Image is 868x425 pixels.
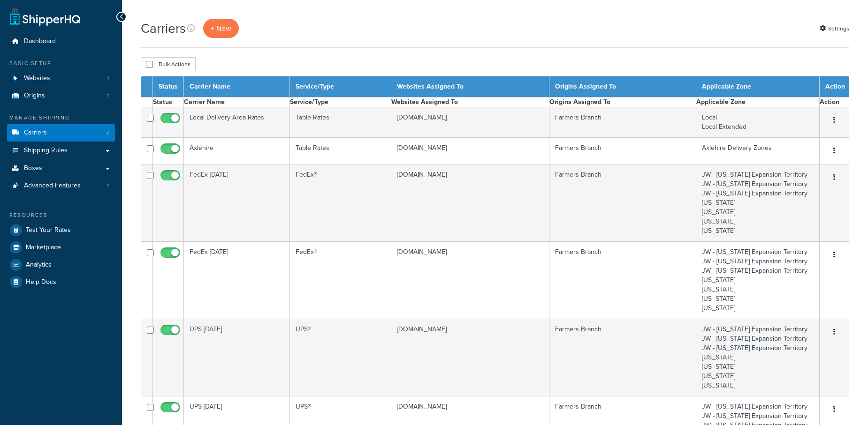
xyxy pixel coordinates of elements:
td: Local Delivery Area Rates [184,107,290,138]
td: Farmers Branch [549,242,696,319]
td: Farmers Branch [549,107,696,138]
span: Dashboard [24,37,56,45]
td: Farmers Branch [549,138,696,164]
span: 7 [106,129,109,137]
td: [DOMAIN_NAME] [391,107,549,138]
span: Analytics [26,261,52,269]
td: JW - [US_STATE] Expansion Territory JW - [US_STATE] Expansion Territory JW - [US_STATE] Expansion... [696,319,820,396]
a: Settings [820,22,849,35]
th: Service/Type [290,97,391,107]
span: 1 [107,92,109,100]
th: Action [820,76,849,97]
td: Farmers Branch [549,319,696,396]
a: Origins 1 [7,87,115,104]
th: Applicable Zone [696,97,820,107]
h1: Carriers [141,19,186,37]
th: Websites Assigned To [391,97,549,107]
td: [DOMAIN_NAME] [391,242,549,319]
td: FedEx® [290,242,391,319]
div: Basic Setup [7,60,115,67]
span: Websites [24,75,50,82]
td: UPS® [290,319,391,396]
td: Axlehire Delivery Zones [696,138,820,164]
button: Bulk Actions [141,57,196,71]
span: Carriers [24,129,47,137]
td: JW - [US_STATE] Expansion Territory JW - [US_STATE] Expansion Territory JW - [US_STATE] Expansion... [696,242,820,319]
th: Origins Assigned To [549,76,696,97]
span: Advanced Features [24,182,81,190]
span: Help Docs [26,278,56,286]
th: Carrier Name [184,97,290,107]
th: Status [153,97,184,107]
span: 1 [107,75,109,82]
td: UPS [DATE] [184,319,290,396]
a: Websites 1 [7,70,115,87]
th: Carrier Name [184,76,290,97]
span: Shipping Rules [24,147,68,155]
td: Table Rates [290,138,391,164]
span: Marketplace [26,244,61,252]
td: FedEx [DATE] [184,164,290,242]
td: [DOMAIN_NAME] [391,164,549,242]
td: [DOMAIN_NAME] [391,319,549,396]
span: Test Your Rates [26,226,71,234]
td: Axlehire [184,138,290,164]
a: Boxes [7,160,115,177]
th: Origins Assigned To [549,97,696,107]
td: Farmers Branch [549,164,696,242]
div: Manage Shipping [7,114,115,122]
a: Analytics [7,256,115,273]
th: Service/Type [290,76,391,97]
th: Websites Assigned To [391,76,549,97]
li: Origins [7,87,115,104]
td: FedEx [DATE] [184,242,290,319]
a: Marketplace [7,239,115,256]
span: Origins [24,92,45,100]
a: Help Docs [7,274,115,291]
a: Dashboard [7,33,115,50]
th: Action [820,97,849,107]
a: Shipping Rules [7,142,115,159]
a: Advanced Features 1 [7,177,115,194]
div: Resources [7,211,115,219]
a: ShipperHQ Home [10,7,80,26]
th: Applicable Zone [696,76,820,97]
li: Websites [7,70,115,87]
span: Boxes [24,164,42,172]
th: Status [153,76,184,97]
li: Advanced Features [7,177,115,194]
a: Carriers 7 [7,124,115,142]
td: JW - [US_STATE] Expansion Territory JW - [US_STATE] Expansion Territory JW - [US_STATE] Expansion... [696,164,820,242]
a: + New [203,19,239,38]
a: Test Your Rates [7,222,115,239]
td: Table Rates [290,107,391,138]
li: Carriers [7,124,115,142]
td: Local Local Extended [696,107,820,138]
td: FedEx® [290,164,391,242]
span: 1 [107,182,109,190]
td: [DOMAIN_NAME] [391,138,549,164]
